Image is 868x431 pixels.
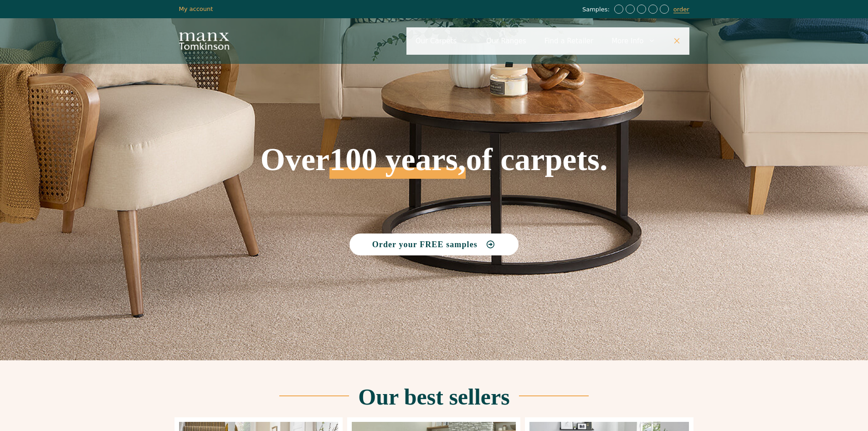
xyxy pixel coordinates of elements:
a: Order your FREE samples [349,234,519,255]
a: Close Search Bar [664,27,689,55]
h2: Our best sellers [358,385,509,408]
span: Order your FREE samples [372,240,478,249]
h1: Over of carpets. [179,78,689,179]
a: My account [179,5,213,12]
a: order [673,6,689,13]
nav: Primary [406,27,689,55]
span: 100 years, [329,151,466,179]
img: Manx Tomkinson [179,32,229,50]
span: Samples: [582,6,612,14]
